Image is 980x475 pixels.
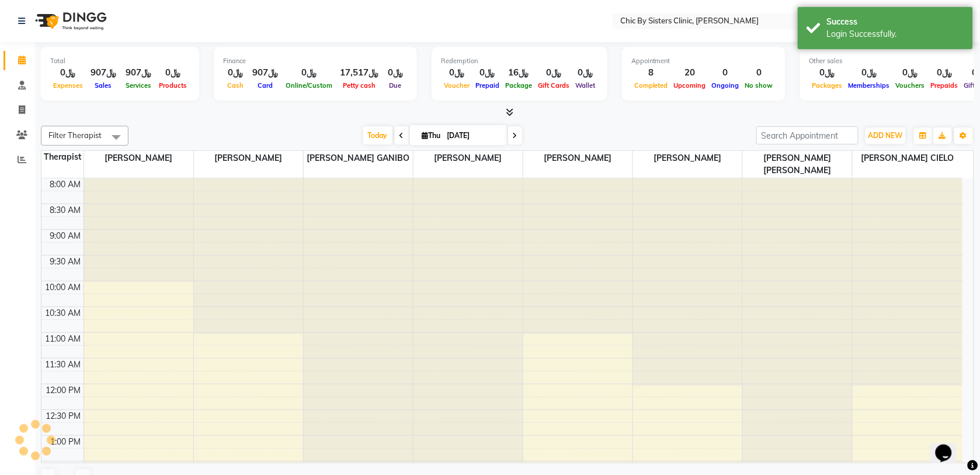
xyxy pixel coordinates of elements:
[383,66,408,80] div: ﷼0
[43,307,84,319] div: 10:30 AM
[931,428,968,463] iframe: chat widget
[502,66,535,80] div: ﷼16
[123,81,154,90] span: Services
[248,66,283,80] div: ﷼907
[340,81,378,90] span: Petty cash
[48,230,84,242] div: 9:00 AM
[223,56,408,66] div: Finance
[535,66,572,80] div: ﷼0
[43,359,84,371] div: 11:30 AM
[335,66,383,80] div: ﷼17,517
[868,131,903,140] span: ADD NEW
[572,66,598,80] div: ﷼0
[363,126,392,144] span: Today
[846,66,893,80] div: ﷼0
[742,81,776,90] span: No show
[502,81,535,90] span: Package
[48,462,84,474] div: 1:30 PM
[671,66,709,80] div: 20
[742,66,776,80] div: 0
[283,66,335,80] div: ﷼0
[304,151,413,166] span: [PERSON_NAME] GANIBO
[48,436,84,448] div: 1:00 PM
[893,81,928,90] span: Vouchers
[866,128,906,144] button: ADD NEW
[43,333,84,345] div: 11:00 AM
[223,66,248,80] div: ﷼0
[92,81,115,90] span: Sales
[631,56,776,66] div: Appointment
[846,81,893,90] span: Memberships
[535,81,572,90] span: Gift Cards
[893,66,928,80] div: ﷼0
[809,66,846,80] div: ﷼0
[441,81,472,90] span: Voucher
[441,66,472,80] div: ﷼0
[48,204,84,216] div: 8:30 AM
[633,151,742,166] span: [PERSON_NAME]
[121,66,156,80] div: ﷼907
[283,81,335,90] span: Online/Custom
[472,81,502,90] span: Prepaid
[224,81,246,90] span: Cash
[419,131,444,140] span: Thu
[413,151,523,166] span: [PERSON_NAME]
[44,384,84,397] div: 12:00 PM
[30,5,110,37] img: logo
[50,66,86,80] div: ﷼0
[631,66,671,80] div: 8
[387,81,405,90] span: Due
[43,281,84,294] div: 10:00 AM
[572,81,598,90] span: Wallet
[44,410,84,422] div: 12:30 PM
[444,127,502,144] input: 2025-09-04
[853,151,962,166] span: [PERSON_NAME] CIELO
[41,151,84,163] div: Therapist
[928,81,961,90] span: Prepaids
[472,66,502,80] div: ﷼0
[631,81,671,90] span: Completed
[756,126,859,144] input: Search Appointment
[84,151,193,166] span: [PERSON_NAME]
[709,66,742,80] div: 0
[743,151,852,178] span: [PERSON_NAME] [PERSON_NAME]
[50,56,190,66] div: Total
[156,81,190,90] span: Products
[48,178,84,191] div: 8:00 AM
[255,81,276,90] span: Card
[827,16,964,28] div: Success
[194,151,303,166] span: [PERSON_NAME]
[809,81,846,90] span: Packages
[48,256,84,268] div: 9:30 AM
[928,66,961,80] div: ﷼0
[827,28,964,40] div: Login Successfully.
[156,66,190,80] div: ﷼0
[709,81,742,90] span: Ongoing
[523,151,633,166] span: [PERSON_NAME]
[86,66,121,80] div: ﷼907
[671,81,709,90] span: Upcoming
[48,130,102,140] span: Filter Therapist
[441,56,598,66] div: Redemption
[50,81,86,90] span: Expenses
